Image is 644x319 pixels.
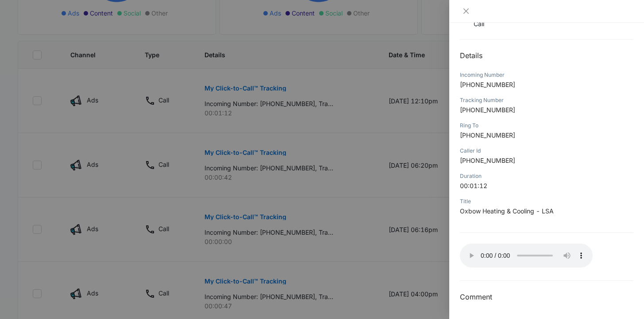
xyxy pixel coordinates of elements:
[460,291,633,302] h3: Comment
[474,19,490,28] p: Call
[460,147,633,155] div: Caller Id
[460,172,633,180] div: Duration
[460,244,593,268] audio: Your browser does not support the audio tag.
[460,197,633,205] div: Title
[460,71,633,79] div: Incoming Number
[460,81,515,88] span: [PHONE_NUMBER]
[460,96,633,104] div: Tracking Number
[460,157,515,164] span: [PHONE_NUMBER]
[460,207,554,215] span: Oxbow Heating & Cooling - LSA
[460,182,487,189] span: 00:01:12
[460,7,472,15] button: Close
[460,106,515,114] span: [PHONE_NUMBER]
[460,50,633,61] h2: Details
[460,122,633,130] div: Ring To
[460,131,515,139] span: [PHONE_NUMBER]
[463,8,470,15] span: close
